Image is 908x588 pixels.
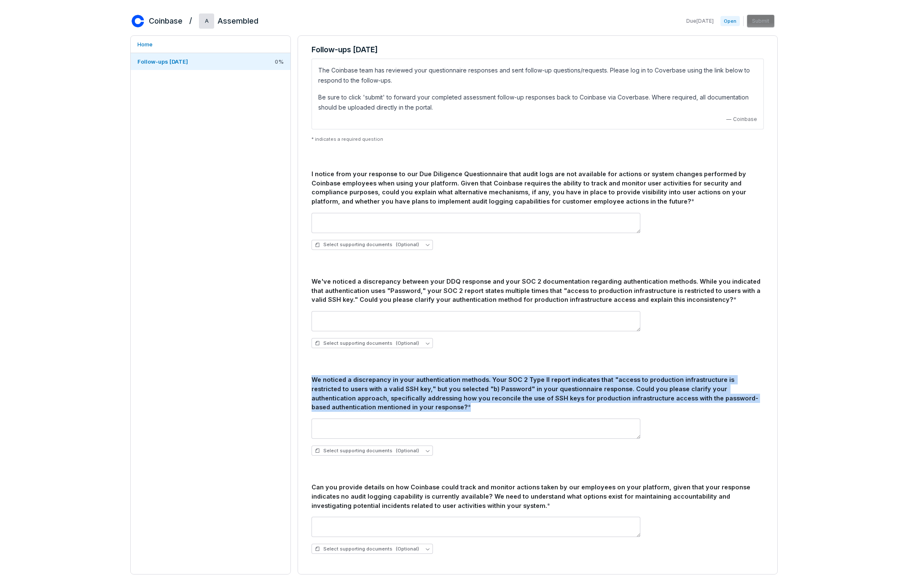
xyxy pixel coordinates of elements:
div: I notice from your response to our Due Diligence Questionnaire that audit logs are not available ... [312,169,764,206]
a: Home [131,36,290,53]
span: (Optional) [396,242,419,248]
div: Can you provide details on how Coinbase could track and monitor actions taken by our employees on... [312,483,764,510]
span: Select supporting documents [315,242,419,248]
span: Select supporting documents [315,546,419,552]
p: * indicates a required question [312,136,764,142]
span: 0 % [275,58,284,65]
span: Open [720,16,740,26]
p: Be sure to click 'submit' to forward your completed assessment follow-up responses back to Coinba... [318,92,757,113]
h2: Assembled [218,16,258,27]
span: Coinbase [733,116,757,123]
div: We noticed a discrepancy in your authentication methods. Your SOC 2 Type II report indicates that... [312,375,764,412]
span: — [726,116,731,123]
span: (Optional) [396,340,419,346]
h2: Coinbase [149,16,183,27]
span: (Optional) [396,546,419,552]
p: The Coinbase team has reviewed your questionnaire responses and sent follow-up questions/requests... [318,65,757,86]
h2: / [189,13,192,26]
div: We've noticed a discrepancy between your DDQ response and your SOC 2 documentation regarding auth... [312,277,764,304]
span: Select supporting documents [315,340,419,346]
span: (Optional) [396,448,419,454]
span: Due [DATE] [686,18,714,24]
span: Select supporting documents [315,448,419,454]
a: Follow-ups [DATE]0% [131,53,290,70]
h3: Follow-ups [DATE] [312,44,764,55]
span: Follow-ups [DATE] [137,58,188,65]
